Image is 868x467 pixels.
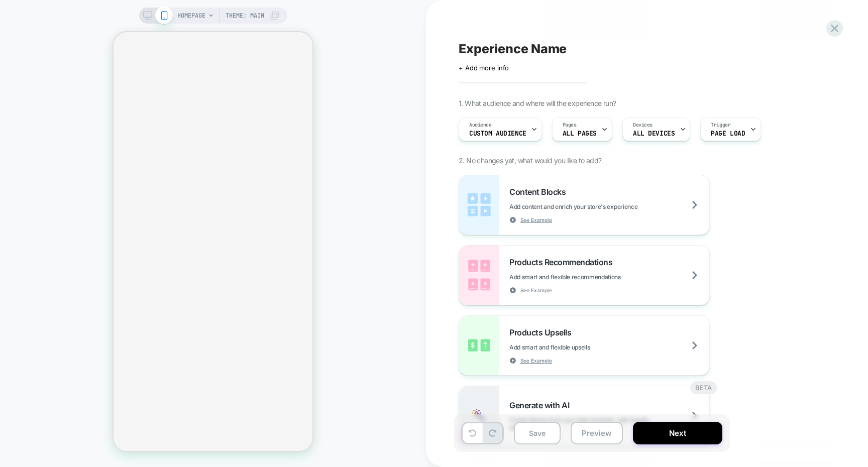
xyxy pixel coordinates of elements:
span: Add content and enrich your store's experience [509,203,688,210]
span: Generate with AI [509,400,574,410]
span: Products Upsells [509,327,576,337]
span: See Example [520,287,552,294]
span: Experience Name [459,41,567,56]
span: HOMEPAGE [177,8,205,24]
span: ALL DEVICES [633,130,675,137]
span: 1. What audience and where will the experience run? [459,99,616,107]
span: Page Load [711,130,745,137]
span: Add smart and flexible upsells [509,343,640,351]
span: Content Blocks [509,187,571,197]
button: Next [633,422,722,444]
span: Pages [563,122,577,129]
span: Products Recommendations [509,257,617,267]
span: 2. No changes yet, what would you like to add? [459,156,601,165]
span: Add smart and flexible recommendations [509,273,671,281]
span: See Example [520,357,552,364]
button: Preview [571,422,623,444]
span: See Example [520,216,552,223]
div: BETA [690,381,717,394]
span: Custom Audience [469,130,526,137]
span: Audience [469,122,492,129]
span: Trigger [711,122,730,129]
button: Save [514,422,561,444]
span: Devices [633,122,653,129]
span: ALL PAGES [563,130,597,137]
span: + Add more info [459,64,509,72]
span: Theme: MAIN [226,8,264,24]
